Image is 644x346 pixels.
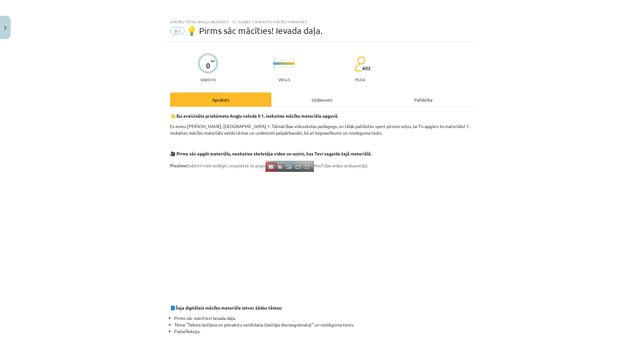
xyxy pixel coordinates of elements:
[284,59,284,61] img: icon-short-line-57e1e144782c952c97e751825c79c345078a6d821885a25fce030b3d8c18986b.svg
[206,61,210,70] div: 0
[170,163,187,168] strong: Piezīme:
[170,163,368,168] span: Subtitri tiek ieslēgti, nospiežot šo pogu YouTube video atskaņotājā.
[170,92,271,107] div: Apraksts
[284,66,284,68] img: icon-short-line-57e1e144782c952c97e751825c79c345078a6d821885a25fce030b3d8c18986b.svg
[278,77,290,82] p: Viegls
[170,20,474,24] div: Mācību tēma: Angļu valodas ii - 12. klases 1.ieskaites mācību materiāls
[293,66,294,68] img: icon-short-line-57e1e144782c952c97e751825c79c345078a6d821885a25fce030b3d8c18986b.svg
[293,59,294,61] img: icon-short-line-57e1e144782c952c97e751825c79c345078a6d821885a25fce030b3d8c18986b.svg
[290,59,291,61] img: icon-short-line-57e1e144782c952c97e751825c79c345078a6d821885a25fce030b3d8c18986b.svg
[373,92,474,107] div: Palīdzība
[287,59,287,61] img: icon-short-line-57e1e144782c952c97e751825c79c345078a6d821885a25fce030b3d8c18986b.svg
[186,25,323,36] span: 💡 Pirms sāc mācīties! Ievada daļa.
[211,59,215,63] span: XP
[174,328,474,335] li: Pašrefleksija.
[277,66,278,68] img: icon-short-line-57e1e144782c952c97e751825c79c345078a6d821885a25fce030b3d8c18986b.svg
[280,59,281,61] img: icon-short-line-57e1e144782c952c97e751825c79c345078a6d821885a25fce030b3d8c18986b.svg
[174,315,474,321] li: Pirms sāc mācīties! Ievada daļa.
[271,92,373,107] div: Uzdevums
[4,26,7,30] img: icon-close-lesson-0947bae3869378f0d4975bcd49f059093ad1ed9edebbc8119c70593378902aed.svg
[354,56,365,72] img: students-c634bb4e5e11cddfef0936a35e636f08e4e9abd3cc4e673bd6f9a4125e45ecb1.svg
[274,58,275,70] img: icon-long-line-d9ea69661e0d244f92f715978eff75569469978d946b2353a9bb055b3ed8787d.svg
[170,27,185,35] span: #1
[170,304,474,311] p: 📘
[287,66,287,68] img: icon-short-line-57e1e144782c952c97e751825c79c345078a6d821885a25fce030b3d8c18986b.svg
[170,123,474,136] p: Es esmu [PERSON_NAME], [GEOGRAPHIC_DATA] 1. Tālmācības vidusskolas pedagogs, un tālāk palīdzēšu s...
[174,321,474,328] li: Tēma "Teksta lasīšana un pierakstu veidošana (lasītāja dienasgrāmata)" un noslēguma tests.
[277,59,278,61] img: icon-short-line-57e1e144782c952c97e751825c79c345078a6d821885a25fce030b3d8c18986b.svg
[355,77,365,82] p: pilda
[170,113,338,119] strong: 👋 Esi sveicināts priekšmeta Angļu valoda II 1. ieskaites mācību materiāla apguvē.
[198,77,218,82] p: Saņemsi
[362,65,371,71] span: 602
[290,66,291,68] img: icon-short-line-57e1e144782c952c97e751825c79c345078a6d821885a25fce030b3d8c18986b.svg
[175,305,282,310] strong: Šaja digitālais mācību materiāls ietver šādas tēmas:
[280,66,281,68] img: icon-short-line-57e1e144782c952c97e751825c79c345078a6d821885a25fce030b3d8c18986b.svg
[170,151,372,156] strong: 🎥 Pirms sāc apgūt materiālu, noskaties skolotāja video un uzzini, kas Tevi sagaida šajā materiālā.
